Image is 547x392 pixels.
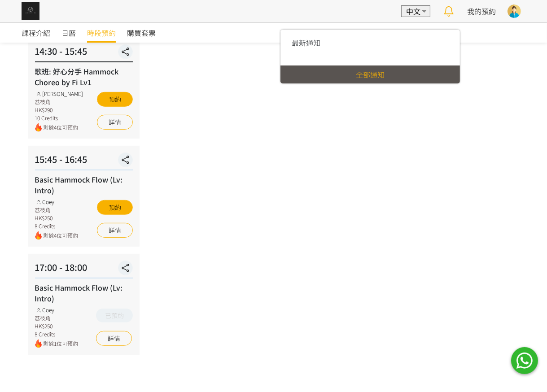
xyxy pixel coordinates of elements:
[35,44,133,62] div: 14:30 - 15:45
[97,200,133,215] button: 預約
[61,23,76,43] a: 日曆
[87,23,116,43] a: 時段預約
[96,331,132,346] a: 詳情
[35,330,79,338] div: 8 Credits
[22,27,50,38] span: 課程介紹
[35,322,79,330] div: HK$250
[35,152,133,170] div: 15:45 - 16:45
[97,115,133,130] a: 詳情
[97,92,133,107] button: 預約
[127,23,156,43] a: 購買套票
[44,231,79,240] span: 剩餘4位可預約
[35,66,133,87] div: 歌班: 好心分手 Hammock Choreo by Fi Lv1
[292,37,320,48] span: 最新通知
[87,27,116,38] span: 時段預約
[35,174,133,196] div: Basic Hammock Flow (Lv: Intro)
[35,214,79,222] div: HK$250
[35,90,83,98] div: [PERSON_NAME]
[35,106,83,114] div: HK$290
[35,340,42,348] img: fire.png
[35,306,79,314] div: Coey
[35,231,42,240] img: fire.png
[356,69,385,80] a: 全部通知
[96,309,133,322] button: 已預約
[35,98,83,106] div: 荔枝角
[35,206,79,214] div: 荔枝角
[35,123,42,132] img: fire.png
[35,282,133,304] div: Basic Hammock Flow (Lv: Intro)
[127,27,156,38] span: 購買套票
[35,261,133,279] div: 17:00 - 18:00
[35,114,83,122] div: 10 Credits
[22,23,50,43] a: 課程介紹
[35,222,79,230] div: 8 Credits
[467,6,496,17] a: 我的預約
[35,314,79,322] div: 荔枝角
[35,198,79,206] div: Coey
[61,27,76,38] span: 日曆
[44,340,79,348] span: 剩餘1位可預約
[22,2,39,20] img: img_61c0148bb0266
[44,123,83,132] span: 剩餘4位可預約
[97,223,133,238] a: 詳情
